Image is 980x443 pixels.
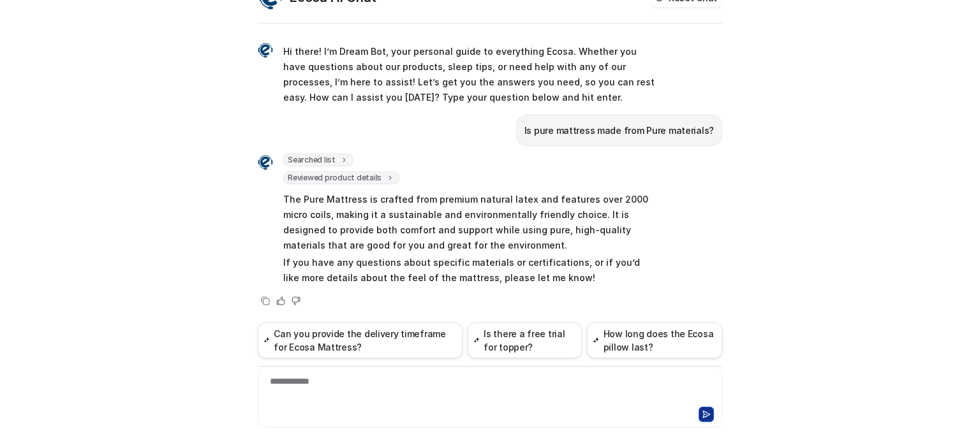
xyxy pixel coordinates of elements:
[283,154,353,166] span: Searched list
[283,255,657,286] p: If you have any questions about specific materials or certifications, or if you’d like more detai...
[258,323,463,358] button: Can you provide the delivery timeframe for Ecosa Mattress?
[283,192,657,253] p: The Pure Mattress is crafted from premium natural latex and features over 2000 micro coils, makin...
[468,323,582,358] button: Is there a free trial for topper?
[283,171,399,184] span: Reviewed product details
[524,123,714,138] p: Is pure mattress made from Pure materials?
[258,155,273,170] img: Widget
[258,43,273,58] img: Widget
[587,323,722,358] button: How long does the Ecosa pillow last?
[283,44,657,105] p: Hi there! I’m Dream Bot, your personal guide to everything Ecosa. Whether you have questions abou...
